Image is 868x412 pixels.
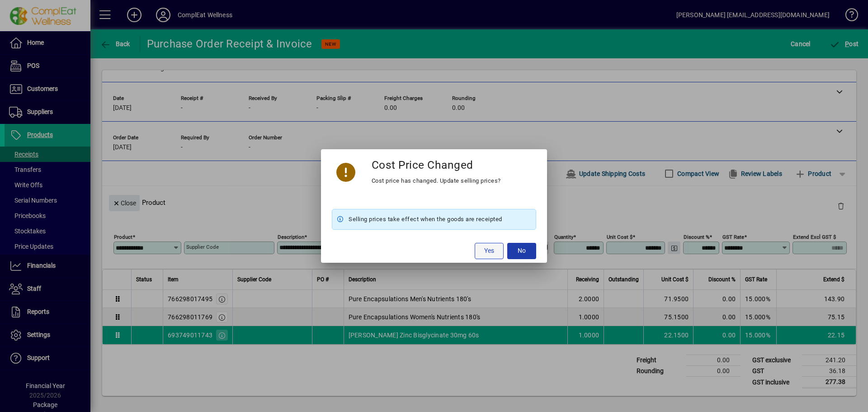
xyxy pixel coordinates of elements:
[484,246,494,256] span: Yes
[475,243,504,259] button: Yes
[372,175,501,186] div: Cost price has changed. Update selling prices?
[507,243,536,259] button: No
[372,158,473,171] h3: Cost Price Changed
[518,246,526,256] span: No
[349,214,502,225] span: Selling prices take effect when the goods are receipted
